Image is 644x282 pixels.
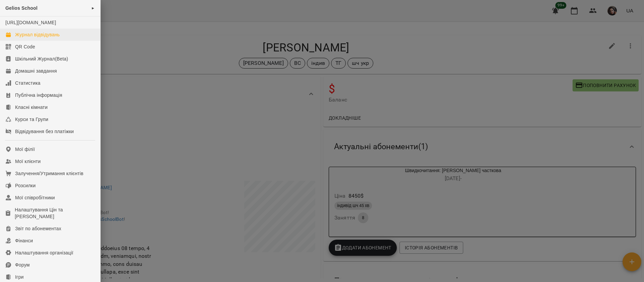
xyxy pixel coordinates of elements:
div: Курси та Групи [15,116,48,123]
div: Звіт по абонементах [15,225,61,232]
div: Мої філії [15,146,35,153]
div: Налаштування Цін та [PERSON_NAME] [15,206,95,220]
div: Мої співробітники [15,194,55,201]
div: Мої клієнти [15,158,41,165]
div: Фінанси [15,237,33,244]
span: Gelios School [5,5,38,11]
div: Публічна інформація [15,92,62,98]
div: Журнал відвідувань [15,31,60,38]
div: Розсилки [15,182,36,189]
div: QR Code [15,43,35,50]
div: Ігри [15,274,23,280]
div: Залучення/Утримання клієнтів [15,170,84,177]
span: ► [91,5,95,11]
a: [URL][DOMAIN_NAME] [5,20,56,25]
div: Шкільний Журнал(Beta) [15,55,68,62]
div: Форум [15,261,30,268]
div: Домашні завдання [15,68,57,74]
div: Класні кімнати [15,104,48,111]
div: Відвідування без платіжки [15,128,74,135]
div: Статистика [15,80,41,86]
div: Налаштування організації [15,249,73,256]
